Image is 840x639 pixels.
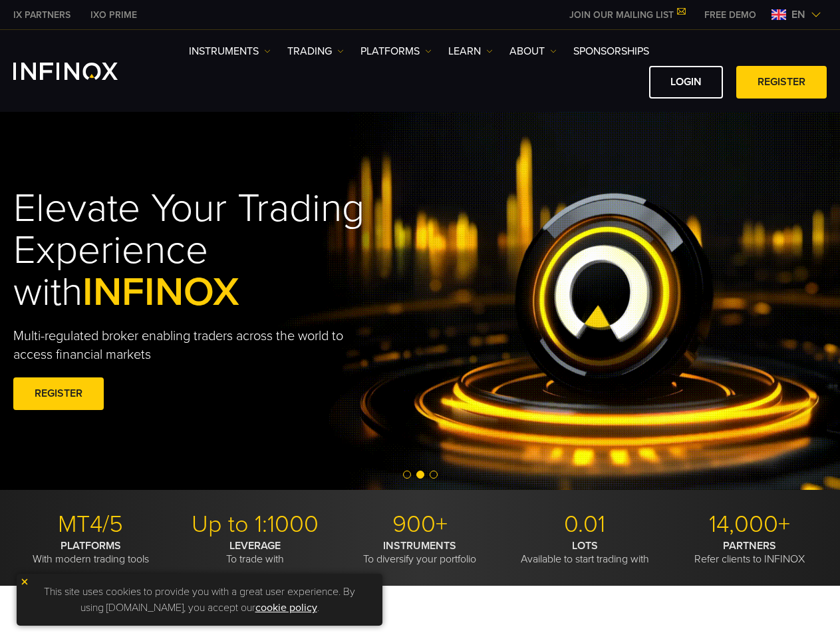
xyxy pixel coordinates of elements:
[559,9,694,21] a: JOIN OUR MAILING LIST
[13,63,149,80] a: INFINOX Logo
[360,43,432,59] a: PLATFORMS
[13,188,444,314] h1: Elevate Your Trading Experience with
[672,539,827,566] p: Refer clients to INFINOX
[13,327,358,364] p: Multi-regulated broker enabling traders across the world to access financial markets
[786,7,811,23] span: en
[61,539,121,552] strong: PLATFORMS
[23,580,376,619] p: This site uses cookies to provide you with a great user experience. By using [DOMAIN_NAME], you a...
[430,471,438,479] span: Go to slide 3
[403,471,411,479] span: Go to slide 1
[723,539,776,552] strong: PARTNERS
[178,539,333,566] p: To trade with
[20,577,29,586] img: yellow close icon
[80,8,147,22] a: INFINOX
[383,539,456,552] strong: INSTRUMENTS
[343,510,497,539] p: 900+
[13,377,104,410] a: REGISTER
[672,510,827,539] p: 14,000+
[13,510,168,539] p: MT4/5
[416,471,424,479] span: Go to slide 2
[694,8,766,22] a: INFINOX MENU
[507,539,662,566] p: Available to start trading with
[189,43,271,59] a: Instruments
[736,66,827,99] a: REGISTER
[448,43,493,59] a: Learn
[287,43,344,59] a: TRADING
[13,539,168,566] p: With modern trading tools
[572,539,598,552] strong: LOTS
[178,510,333,539] p: Up to 1:1000
[3,8,80,22] a: INFINOX
[573,43,649,59] a: SPONSORSHIPS
[649,66,723,99] a: LOGIN
[255,601,317,614] a: cookie policy
[82,268,239,316] span: INFINOX
[343,539,497,566] p: To diversify your portfolio
[507,510,662,539] p: 0.01
[509,43,557,59] a: ABOUT
[229,539,281,552] strong: LEVERAGE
